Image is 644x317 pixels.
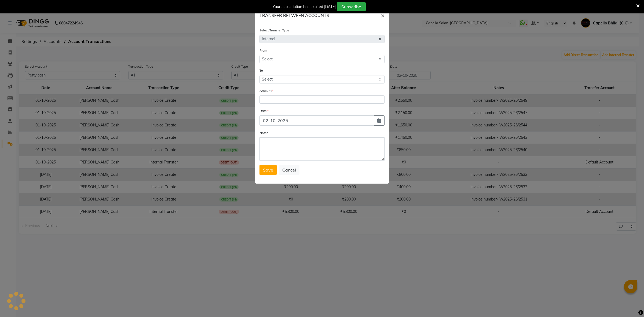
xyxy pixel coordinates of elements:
label: From [259,48,267,53]
label: To [259,68,263,73]
label: Date [259,108,269,113]
span: Save [263,167,273,173]
button: Close [376,8,389,23]
span: × [381,11,385,19]
button: Subscribe [337,2,366,11]
label: Select Transfer Type [259,28,289,33]
label: Notes [259,130,268,135]
h6: TRANSFER BETWEEN ACCOUNTS [259,12,329,19]
label: Amount [259,88,273,93]
div: Your subscription has expired [DATE] [273,4,336,10]
button: Cancel [279,165,299,175]
button: Save [259,165,277,175]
